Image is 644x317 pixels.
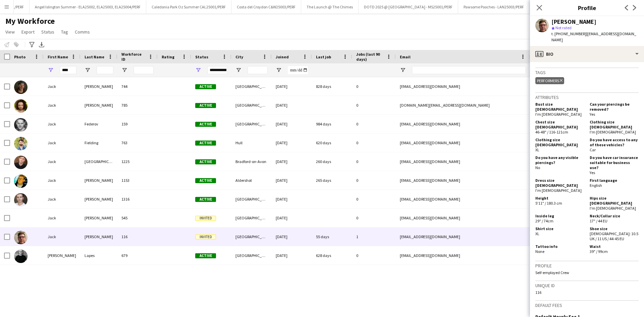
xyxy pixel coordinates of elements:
img: Jack Bence [14,81,28,94]
div: [DATE] [272,77,312,96]
span: | [EMAIL_ADDRESS][DOMAIN_NAME] [551,31,636,42]
p: Self-employed Crew [535,270,639,275]
button: Pawsome Pooches - LAN25003/PERF [458,0,530,13]
h3: Unique ID [535,282,639,288]
span: Photo [14,54,25,59]
div: [GEOGRAPHIC_DATA] [231,209,272,227]
div: 628 days [312,246,352,265]
div: 0 [352,134,396,152]
span: View [5,29,15,35]
h3: Tags [535,69,639,75]
div: 0 [352,209,396,227]
span: Workforce ID [121,52,146,62]
span: Invited [195,216,216,221]
button: Open Filter Menu [121,67,127,73]
div: [GEOGRAPHIC_DATA] [231,77,272,96]
input: Email Filter Input [412,66,526,74]
div: Aldershot [231,171,272,190]
button: The Launch @ The Chimes [301,0,359,13]
span: Last Name [85,54,104,59]
div: [GEOGRAPHIC_DATA] [231,96,272,114]
div: Jack [44,77,80,96]
div: [DATE] [272,115,312,133]
div: 620 days [312,134,352,152]
div: [GEOGRAPHIC_DATA] [231,246,272,265]
button: Open Filter Menu [85,67,91,73]
span: Comms [75,29,90,35]
a: Status [39,28,57,36]
h3: Profile [530,3,644,12]
div: [DATE] [272,134,312,152]
div: [EMAIL_ADDRESS][DOMAIN_NAME] [396,209,530,227]
span: Status [195,54,208,59]
span: My Workforce [5,16,55,26]
button: Open Filter Menu [195,67,201,73]
span: Rating [162,54,174,59]
button: DOTD 2025 @ [GEOGRAPHIC_DATA] - MS25001/PERF [359,0,458,13]
div: 260 days [312,152,352,171]
div: 679 [117,246,158,265]
div: [GEOGRAPHIC_DATA] [231,115,272,133]
div: 1153 [117,171,158,190]
div: 0 [352,115,396,133]
div: 116 [117,227,158,246]
div: [DOMAIN_NAME][EMAIL_ADDRESS][DOMAIN_NAME] [396,96,530,114]
h5: Hips size [DEMOGRAPHIC_DATA] [590,196,639,206]
span: Invited [195,234,216,240]
div: [PERSON_NAME] [80,190,117,208]
span: 46-48" / 116-121cm [535,129,568,135]
input: Joined Filter Input [288,66,308,74]
div: [DATE] [272,190,312,208]
span: Status [41,29,54,35]
div: [EMAIL_ADDRESS][DOMAIN_NAME] [396,115,530,133]
img: Jackson Lapes [14,250,28,263]
div: Jack [44,152,80,171]
input: Workforce ID Filter Input [133,66,154,74]
span: None [535,249,544,254]
h5: Neck/Collar size [590,213,639,218]
div: [DATE] [272,227,312,246]
span: First Name [48,54,68,59]
div: 545 [117,209,158,227]
a: Export [19,28,37,36]
div: [PERSON_NAME] [80,227,117,246]
div: 1 [352,227,396,246]
span: Email [400,54,411,59]
div: [PERSON_NAME] [80,209,117,227]
span: XL [535,147,539,152]
div: Jack [44,190,80,208]
div: 785 [117,96,158,114]
span: Active [195,159,216,164]
img: Jack Dillon [14,99,28,113]
app-action-btn: Advanced filters [28,41,36,49]
div: Jack [44,96,80,114]
div: [PERSON_NAME] [80,171,117,190]
span: Car [590,147,596,152]
span: No [535,165,540,170]
button: Open Filter Menu [235,67,241,73]
span: t. [PHONE_NUMBER] [551,31,586,36]
div: 159 [117,115,158,133]
span: Active [195,197,216,202]
div: [EMAIL_ADDRESS][DOMAIN_NAME] [396,77,530,96]
span: XL [535,231,539,236]
span: Active [195,141,216,146]
span: City [235,54,243,59]
button: Caledonia Park Oz Summer CAL25001/PERF [146,0,231,13]
app-action-btn: Export XLSX [38,41,46,49]
div: [DATE] [272,171,312,190]
div: 265 days [312,171,352,190]
span: I'm [DEMOGRAPHIC_DATA] [590,129,636,135]
h5: Shoe size [590,226,639,231]
input: Last Name Filter Input [97,66,113,74]
div: Fielding [80,134,117,152]
div: [PERSON_NAME] [80,77,117,96]
div: [EMAIL_ADDRESS][DOMAIN_NAME] [396,190,530,208]
span: Active [195,178,216,183]
button: Open Filter Menu [48,67,54,73]
div: [EMAIL_ADDRESS][DOMAIN_NAME] [396,134,530,152]
span: 17" / 44 EU [590,218,607,223]
div: Jack [44,227,80,246]
span: [DEMOGRAPHIC_DATA]: 10.5 UK / 11 US / 44-45 EU [590,231,638,241]
div: Jack [44,134,80,152]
